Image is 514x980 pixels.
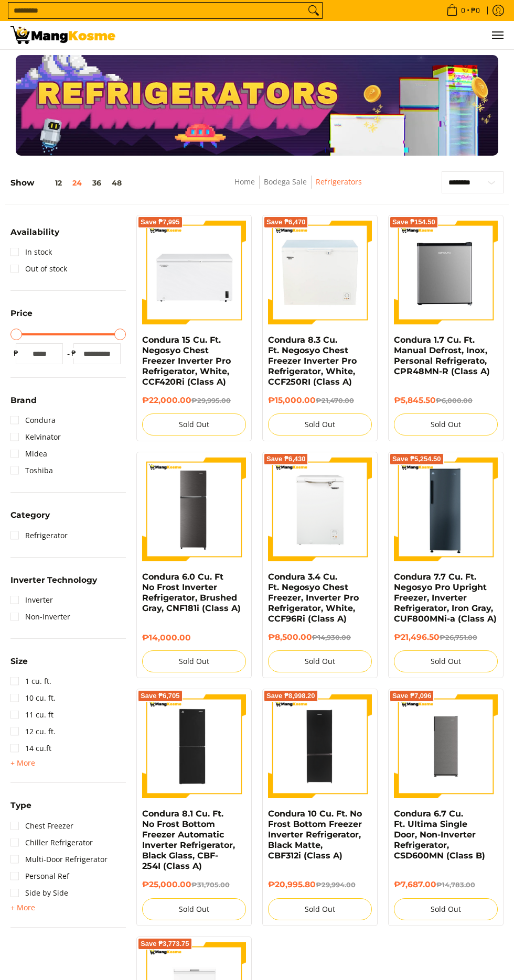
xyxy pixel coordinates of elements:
button: Sold Out [142,650,246,672]
h6: ₱14,000.00 [142,633,246,643]
span: Category [10,511,50,519]
summary: Open [10,228,59,244]
h6: ₱25,000.00 [142,879,246,890]
button: Sold Out [268,413,372,435]
img: Condura 3.4 Cu. Ft. Negosyo Chest Freezer, Inverter Pro Refrigerator, White, CCF96Ri (Class A) [268,458,372,561]
del: ₱26,751.00 [440,634,477,641]
button: Sold Out [394,413,498,435]
del: ₱21,470.00 [316,397,354,405]
summary: Open [10,576,97,592]
a: Out of stock [10,260,67,277]
a: Refrigerators [316,177,362,187]
span: • [443,5,483,16]
img: Condura 1.7 Cu. Ft. Manual Defrost, Inox, Personal Refrigerato, CPR48MN-R (Class A) [394,221,498,324]
nav: Main Menu [126,21,504,49]
button: 48 [106,179,127,187]
a: 10 cu. ft. [10,690,56,706]
img: Condura 7.7 Cu. Ft. Negosyo Pro Upright Freezer, Inverter Refrigerator, Iron Gray, CUF800MNi-a (C... [395,458,496,561]
del: ₱29,994.00 [316,881,356,889]
span: + More [10,903,35,912]
span: Save ₱6,705 [141,693,180,699]
summary: Open [10,657,28,673]
a: Condura 6.7 Cu. Ft. Ultima Single Door, Non-Inverter Refrigerator, CSD600MN (Class B) [394,809,485,861]
button: 36 [87,179,106,187]
span: Save ₱6,470 [266,219,306,225]
a: Condura 8.1 Cu. Ft. No Frost Bottom Freezer Automatic Inverter Refrigerator, Black Glass, CBF-254... [142,809,235,871]
button: Sold Out [268,650,372,672]
button: Sold Out [268,898,372,920]
summary: Open [10,801,31,817]
summary: Open [10,396,37,412]
span: Save ₱7,096 [392,693,432,699]
img: Condura 6.0 Cu. Ft No Frost Inverter Refrigerator, Brushed Gray, CNF181i (Class A) [142,458,246,561]
a: Condura 10 Cu. Ft. No Frost Bottom Freezer Inverter Refrigerator, Black Matte, CBF312i (Class A) [268,809,362,861]
span: Open [10,901,35,914]
a: Inverter [10,592,53,608]
a: Condura 15 Cu. Ft. Negosyo Chest Freezer Inverter Pro Refrigerator, White, CCF420Ri (Class A) [142,335,231,387]
a: In stock [10,244,52,260]
a: Kelvinator [10,429,61,445]
img: Condura 8.3 Cu. Ft. Negosyo Chest Freezer Inverter Pro Refrigerator, White, CCF250RI (Class A) [268,221,372,324]
img: Bodega Sale Refrigerator l Mang Kosme: Home Appliances Warehouse Sale | Page 3 [10,26,115,44]
a: 14 cu.ft [10,740,51,757]
span: Save ₱6,430 [266,456,306,462]
a: 11 cu. ft [10,706,53,723]
button: Menu [491,21,504,49]
a: Chiller Refrigerator [10,834,93,851]
a: Non-Inverter [10,608,70,625]
span: 0 [459,7,467,14]
span: Availability [10,228,59,236]
a: Condura [10,412,56,429]
span: Brand [10,396,37,404]
a: Chest Freezer [10,818,73,834]
button: Search [305,3,322,18]
span: ₱0 [469,7,481,14]
a: Personal Ref [10,868,69,885]
button: Sold Out [142,898,246,920]
a: Midea [10,445,47,462]
summary: Open [10,511,50,527]
span: + More [10,759,35,767]
span: Size [10,657,28,665]
h6: ₱7,687.00 [394,879,498,890]
a: Refrigerator [10,527,68,544]
a: Condura 6.0 Cu. Ft No Frost Inverter Refrigerator, Brushed Gray, CNF181i (Class A) [142,572,241,613]
a: Condura 3.4 Cu. Ft. Negosyo Chest Freezer, Inverter Pro Refrigerator, White, CCF96Ri (Class A) [268,572,359,624]
a: Multi-Door Refrigerator [10,851,108,868]
h6: ₱20,995.80 [268,879,372,890]
span: ₱ [10,348,21,358]
h6: ₱15,000.00 [268,395,372,406]
a: 1 cu. ft. [10,673,51,690]
summary: Open [10,309,33,325]
span: Price [10,309,33,317]
button: Sold Out [142,413,246,435]
button: 24 [67,179,87,187]
a: Side by Side [10,885,68,901]
del: ₱14,783.00 [436,881,475,889]
h6: ₱21,496.50 [394,632,498,643]
h6: ₱5,845.50 [394,395,498,406]
a: 12 cu. ft. [10,723,56,740]
button: Sold Out [394,898,498,920]
span: Open [10,757,35,769]
a: Condura 7.7 Cu. Ft. Negosyo Pro Upright Freezer, Inverter Refrigerator, Iron Gray, CUF800MNi-a (C... [394,572,497,624]
span: Save ₱7,995 [141,219,180,225]
h6: ₱8,500.00 [268,632,372,643]
a: Bodega Sale [264,177,307,187]
ul: Customer Navigation [126,21,504,49]
img: Condura 10 Cu. Ft. No Frost Bottom Freezer Inverter Refrigerator, Black Matte, CBF312i (Class A) [268,694,372,798]
a: Condura 8.3 Cu. Ft. Negosyo Chest Freezer Inverter Pro Refrigerator, White, CCF250RI (Class A) [268,335,357,387]
nav: Breadcrumbs [186,176,410,199]
h6: ₱22,000.00 [142,395,246,406]
img: Condura 15 Cu. Ft. Negosyo Chest Freezer Inverter Pro Refrigerator, White, CCF420Ri (Class A) [142,221,246,324]
a: Toshiba [10,462,53,479]
del: ₱6,000.00 [436,397,473,405]
del: ₱14,930.00 [312,634,351,641]
a: Condura 1.7 Cu. Ft. Manual Defrost, Inox, Personal Refrigerato, CPR48MN-R (Class A) [394,335,490,376]
img: condura-ultima-non-inveter-single-door-6.7-cubic-feet-refrigerator-mang-kosme [394,694,498,798]
span: Save ₱8,998.20 [266,693,315,699]
span: Save ₱3,773.75 [141,941,189,947]
del: ₱29,995.00 [191,397,231,405]
button: Sold Out [394,650,498,672]
span: Inverter Technology [10,576,97,584]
